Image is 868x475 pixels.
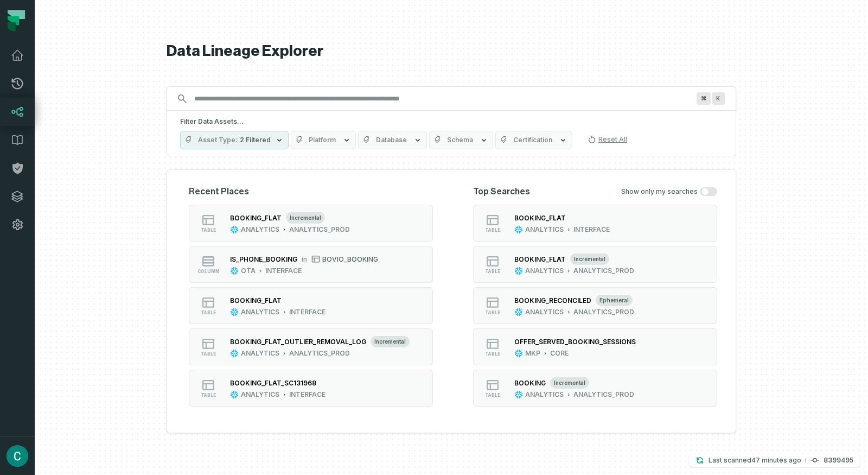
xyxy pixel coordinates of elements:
span: Press ⌘ + K to focus the search bar [712,92,725,105]
h1: Data Lineage Explorer [167,42,736,61]
p: Last scanned [709,455,801,466]
img: avatar of Cristian Gomez [7,445,28,467]
span: Press ⌘ + K to focus the search bar [697,92,711,105]
button: Last scanned[DATE] 11:05:458399495 [689,454,860,467]
relative-time: Oct 7, 2025, 11:05 AM GMT+2 [751,456,801,464]
h4: 8399495 [824,457,853,464]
